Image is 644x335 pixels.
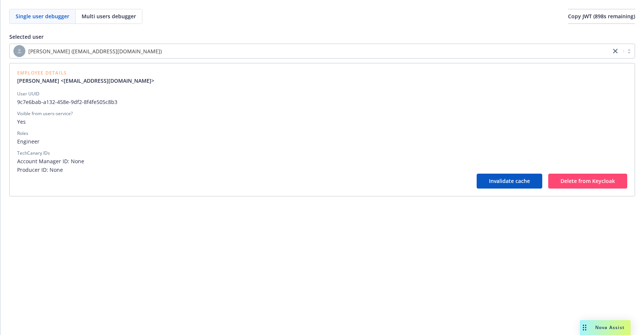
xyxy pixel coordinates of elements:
div: User UUID [17,91,40,97]
a: [PERSON_NAME] <[EMAIL_ADDRESS][DOMAIN_NAME]> [17,77,160,85]
a: close [611,47,620,56]
span: Employee Details [17,71,160,75]
span: Single user debugger [16,12,69,20]
span: Invalidate cache [489,177,530,184]
span: Nova Assist [595,324,625,331]
span: Account Manager ID: None [17,157,627,165]
span: Multi users debugger [82,12,136,20]
div: Drag to move [580,320,589,335]
span: Engineer [17,138,627,145]
span: Yes [17,118,627,126]
span: 9c7e6bab-a132-458e-9df2-8f4fe505c8b3 [17,98,627,106]
span: Selected user [9,33,44,40]
span: [PERSON_NAME] ([EMAIL_ADDRESS][DOMAIN_NAME]) [13,45,607,57]
button: Invalidate cache [477,174,542,189]
button: Nova Assist [580,320,631,335]
div: Visible from users-service? [17,110,73,117]
button: Copy JWT (898s remaining) [568,9,635,24]
button: Delete from Keycloak [548,174,627,189]
span: Producer ID: None [17,166,627,174]
span: [PERSON_NAME] ([EMAIL_ADDRESS][DOMAIN_NAME]) [28,47,162,55]
span: Copy JWT ( 898 s remaining) [568,13,635,20]
span: Delete from Keycloak [561,177,615,184]
div: Roles [17,130,28,137]
div: TechCanary IDs [17,150,50,157]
